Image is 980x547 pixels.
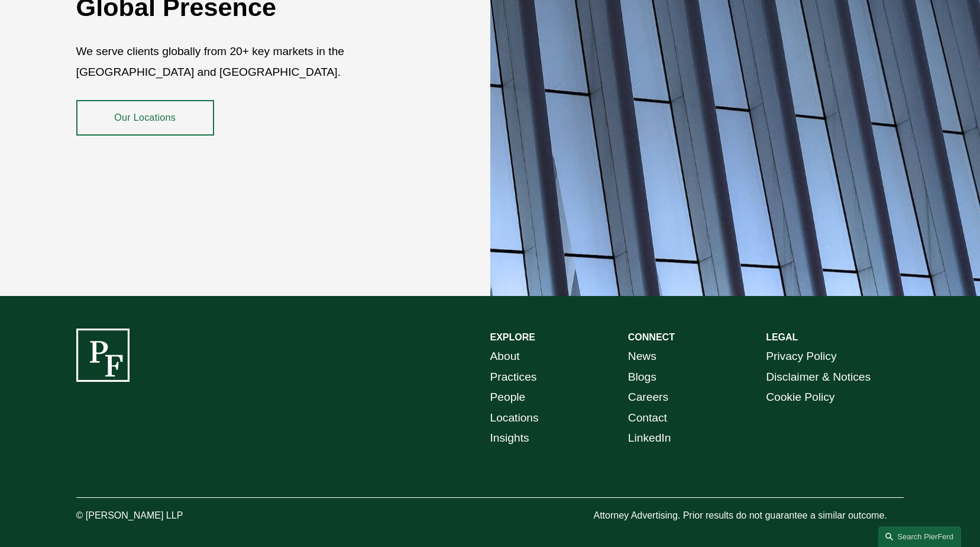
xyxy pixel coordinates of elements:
[766,387,835,408] a: Cookie Policy
[76,507,249,525] p: © [PERSON_NAME] LLP
[628,387,668,408] a: Careers
[76,100,214,136] a: Our Locations
[766,367,871,388] a: Disclaimer & Notices
[593,507,904,525] p: Attorney Advertising. Prior results do not guarantee a similar outcome.
[490,367,537,388] a: Practices
[490,408,539,429] a: Locations
[628,408,667,429] a: Contact
[490,346,520,367] a: About
[628,332,675,342] strong: CONNECT
[628,346,656,367] a: News
[490,387,526,408] a: People
[766,346,836,367] a: Privacy Policy
[628,367,656,388] a: Blogs
[490,428,529,449] a: Insights
[490,332,535,342] strong: EXPLORE
[76,41,421,82] p: We serve clients globally from 20+ key markets in the [GEOGRAPHIC_DATA] and [GEOGRAPHIC_DATA].
[878,526,961,547] a: Search this site
[628,428,671,449] a: LinkedIn
[766,332,798,342] strong: LEGAL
